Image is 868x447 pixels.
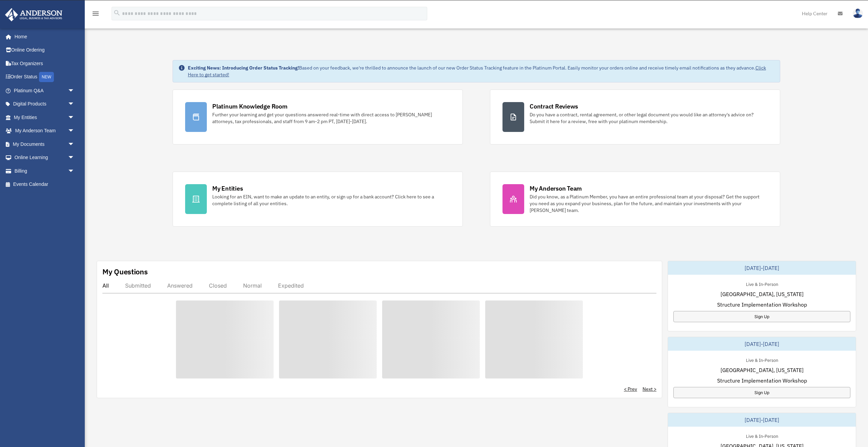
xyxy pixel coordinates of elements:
[490,172,780,227] a: My Anderson Team Did you know, as a Platinum Member, you have an entire professional team at your...
[188,65,766,78] a: Click Here to get started!
[668,337,856,351] div: [DATE]-[DATE]
[5,30,81,43] a: Home
[530,111,768,125] div: Do you have a contract, rental agreement, or other legal document you would like an attorney's ad...
[92,12,100,18] a: menu
[278,282,304,289] div: Expedited
[741,432,784,439] div: Live & In-Person
[5,178,85,191] a: Events Calendar
[212,184,243,193] div: My Entities
[530,184,582,193] div: My Anderson Team
[3,8,64,21] img: Anderson Advisors Platinum Portal
[490,90,780,144] a: Contract Reviews Do you have a contract, rental agreement, or other legal document you would like...
[5,97,85,111] a: Digital Productsarrow_drop_down
[92,9,100,18] i: menu
[68,111,81,124] span: arrow_drop_down
[212,102,288,111] div: Platinum Knowledge Room
[643,386,656,392] a: Next >
[5,151,85,164] a: Online Learningarrow_drop_down
[721,366,804,374] span: [GEOGRAPHIC_DATA], [US_STATE]
[173,172,463,227] a: My Entities Looking for an EIN, want to make an update to an entity, or sign up for a bank accoun...
[668,413,856,427] div: [DATE]-[DATE]
[717,376,807,385] span: Structure Implementation Workshop
[5,164,85,178] a: Billingarrow_drop_down
[188,65,299,71] strong: Exciting News: Introducing Order Status Tracking!
[68,151,81,165] span: arrow_drop_down
[5,137,85,151] a: My Documentsarrow_drop_down
[243,282,262,289] div: Normal
[673,387,850,398] a: Sign Up
[68,97,81,111] span: arrow_drop_down
[212,193,450,207] div: Looking for an EIN, want to make an update to an entity, or sign up for a bank account? Click her...
[209,282,227,289] div: Closed
[68,164,81,178] span: arrow_drop_down
[113,9,121,17] i: search
[39,72,54,82] div: NEW
[68,124,81,138] span: arrow_drop_down
[721,290,804,298] span: [GEOGRAPHIC_DATA], [US_STATE]
[673,311,850,322] a: Sign Up
[624,386,637,392] a: < Prev
[5,124,85,138] a: My Anderson Teamarrow_drop_down
[717,300,807,309] span: Structure Implementation Workshop
[668,261,856,275] div: [DATE]-[DATE]
[5,84,85,97] a: Platinum Q&Aarrow_drop_down
[853,8,863,18] img: User Pic
[5,57,85,70] a: Tax Organizers
[530,193,768,214] div: Did you know, as a Platinum Member, you have an entire professional team at your disposal? Get th...
[173,90,463,144] a: Platinum Knowledge Room Further your learning and get your questions answered real-time with dire...
[102,267,148,277] div: My Questions
[741,280,784,287] div: Live & In-Person
[102,282,109,289] div: All
[741,356,784,363] div: Live & In-Person
[68,84,81,98] span: arrow_drop_down
[68,137,81,151] span: arrow_drop_down
[167,282,193,289] div: Answered
[530,102,578,111] div: Contract Reviews
[5,43,85,57] a: Online Ordering
[212,111,450,125] div: Further your learning and get your questions answered real-time with direct access to [PERSON_NAM...
[5,70,85,84] a: Order StatusNEW
[188,64,774,78] div: Based on your feedback, we're thrilled to announce the launch of our new Order Status Tracking fe...
[5,111,85,124] a: My Entitiesarrow_drop_down
[125,282,151,289] div: Submitted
